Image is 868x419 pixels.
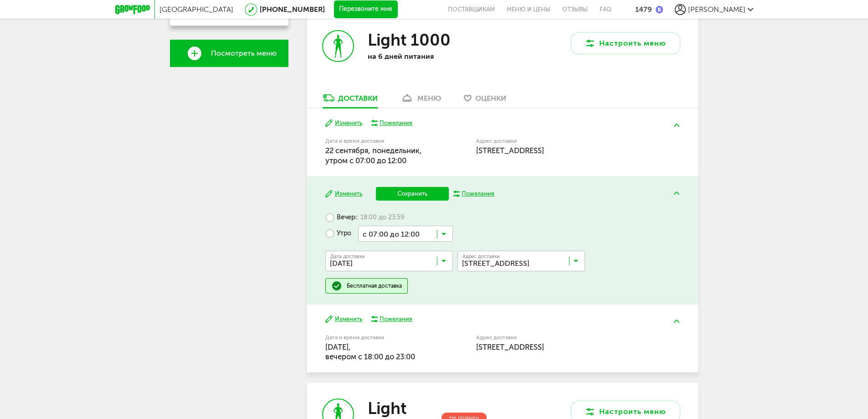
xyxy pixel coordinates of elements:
[396,93,446,108] a: меню
[211,49,277,57] span: Посмотреть меню
[330,254,365,259] span: Дата доставки
[318,93,382,108] a: Доставки
[674,320,679,323] img: arrow-up-green.5eb5f82.svg
[656,6,663,13] img: bonus_b.cdccf46.png
[476,146,544,155] span: [STREET_ADDRESS]
[355,213,404,222] span: с 18:00 до 23:59
[260,5,325,14] a: [PHONE_NUMBER]
[368,52,486,61] p: на 6 дней питания
[462,254,500,259] span: Адрес доставки
[417,94,441,103] div: меню
[475,94,506,103] span: Оценки
[674,124,679,127] img: arrow-up-green.5eb5f82.svg
[325,226,351,242] label: Утро
[325,146,422,165] span: 22 сентября, понедельник, утром c 07:00 до 12:00
[159,5,233,14] span: [GEOGRAPHIC_DATA]
[380,119,412,127] div: Пожелания
[674,191,679,195] img: arrow-up-green.5eb5f82.svg
[688,5,745,14] span: [PERSON_NAME]
[325,119,362,128] button: Изменить
[325,210,404,226] label: Вечер
[170,40,288,67] a: Посмотреть меню
[371,119,413,127] button: Пожелания
[325,190,362,198] button: Изменить
[476,335,646,340] label: Адрес доставки
[338,94,378,103] div: Доставки
[376,187,449,201] button: Сохранить
[334,0,398,19] button: Перезвоните мне
[476,342,544,352] span: [STREET_ADDRESS]
[462,190,494,198] div: Пожелания
[368,30,451,50] h3: Light 1000
[571,32,680,54] button: Настроить меню
[459,93,511,108] a: Оценки
[325,139,430,144] label: Дата и время доставки
[476,139,646,144] label: Адрес доставки
[635,5,652,14] div: 1479
[453,190,495,198] button: Пожелания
